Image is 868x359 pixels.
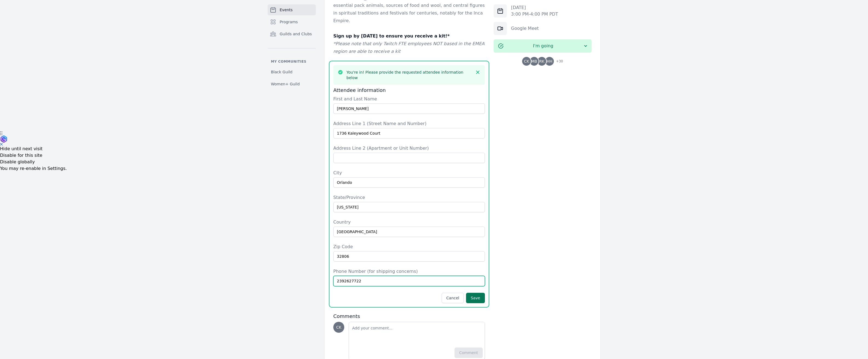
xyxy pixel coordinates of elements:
[511,26,539,31] a: Google Meet
[333,244,485,250] label: Zip Code
[333,120,485,127] label: Address Line 1 (Street Name and Number)
[333,87,485,94] h3: Attendee information
[268,79,316,89] a: Women+ Guild
[455,348,483,358] button: Comment
[524,59,529,63] span: CK
[333,96,485,102] label: First and Last Name
[280,31,312,37] span: Guilds and Clubs
[333,219,485,225] label: Country
[539,59,545,63] span: RK
[494,39,592,53] button: I'm going
[553,58,563,66] span: + 30
[268,4,316,89] nav: Sidebar
[271,69,293,75] span: Black Guild
[268,4,316,15] a: Events
[547,59,552,63] span: HH
[333,268,485,275] label: Phone Number (for shipping concerns)
[333,313,485,320] h3: Comments
[511,11,558,18] p: 3:00 PM - 4:00 PM PDT
[268,67,316,77] a: Black Guild
[336,325,342,329] span: CK
[271,81,300,87] span: Women+ Guild
[333,170,485,176] label: City
[504,43,583,49] span: I'm going
[268,16,316,27] a: Programs
[268,28,316,39] a: Guilds and Clubs
[346,70,472,80] h3: You're in! Please provide the requested attendee information below
[466,293,485,303] button: Save
[280,19,298,25] span: Programs
[333,41,485,54] em: *Please note that only Twitch FTE employees NOT based in the EMEA region are able to receive a kit
[511,4,558,11] p: [DATE]
[333,33,450,39] strong: Sign up by [DATE] to ensure you receive a kit!*
[333,194,485,201] label: State/Province
[333,145,485,152] label: Address Line 2 (Apartment or Unit Number)
[268,59,316,64] p: My communities
[442,293,464,303] button: Cancel
[531,59,537,63] span: MB
[280,7,293,13] span: Events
